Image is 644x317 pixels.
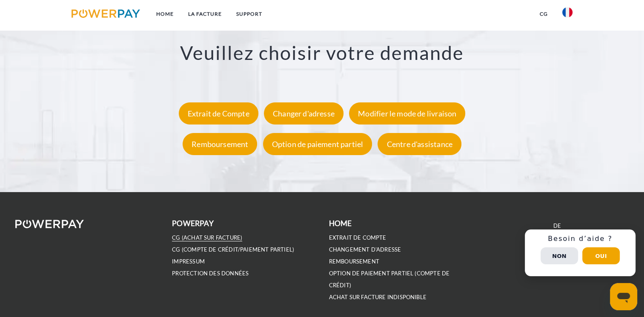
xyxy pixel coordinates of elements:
[262,108,346,118] a: Changer d'adresse
[562,7,572,17] img: fr
[530,235,630,243] h3: Besoin d’aide ?
[532,6,555,22] a: CG
[329,219,352,228] b: Home
[610,283,637,310] iframe: Bouton de lancement de la fenêtre de messagerie
[43,40,601,64] h3: Veuillez choisir votre demande
[229,6,269,22] a: Support
[264,102,343,124] div: Changer d'adresse
[541,247,578,264] button: Non
[329,246,401,253] a: Changement d'adresse
[15,220,84,228] img: logo-powerpay-white.svg
[172,219,213,228] b: POWERPAY
[553,222,561,229] a: DE
[329,270,450,289] a: OPTION DE PAIEMENT PARTIEL (Compte de crédit)
[179,102,258,124] div: Extrait de Compte
[172,246,294,253] a: CG (Compte de crédit/paiement partiel)
[349,102,465,124] div: Modifier le mode de livraison
[329,258,379,265] a: REMBOURSEMENT
[172,234,242,241] a: CG (achat sur facture)
[582,247,620,264] button: Oui
[347,108,467,118] a: Modifier le mode de livraison
[183,133,257,155] div: Remboursement
[375,139,463,148] a: Centre d'assistance
[72,9,140,18] img: logo-powerpay.svg
[329,234,386,241] a: EXTRAIT DE COMPTE
[261,139,375,148] a: Option de paiement partiel
[525,229,635,276] div: Schnellhilfe
[149,6,181,22] a: Home
[181,6,229,22] a: LA FACTURE
[177,108,260,118] a: Extrait de Compte
[263,133,372,155] div: Option de paiement partiel
[329,294,426,301] a: ACHAT SUR FACTURE INDISPONIBLE
[172,270,249,277] a: PROTECTION DES DONNÉES
[180,139,259,148] a: Remboursement
[172,258,205,265] a: IMPRESSUM
[378,133,461,155] div: Centre d'assistance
